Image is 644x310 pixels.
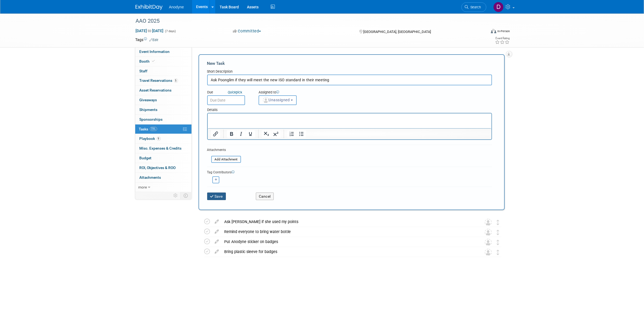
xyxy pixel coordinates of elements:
a: edit [212,229,222,234]
span: Unassigned [262,98,290,102]
button: Superscript [271,130,280,138]
span: [DATE] [DATE] [136,28,164,33]
span: Giveaways [140,98,157,102]
span: to [147,29,152,33]
button: Bold [227,130,236,138]
div: Event Format [454,28,510,36]
button: Save [207,193,226,200]
a: edit [212,239,222,244]
button: Italic [236,130,245,138]
img: ExhibitDay [136,5,163,10]
span: 5 [174,79,178,83]
button: Insert/edit link [211,130,220,138]
a: Asset Reservations [135,86,191,95]
span: Travel Reservations [140,78,178,83]
div: Bring plastic sleeve for badges [222,247,474,256]
td: Toggle Event Tabs [180,192,191,199]
iframe: Rich Text Area [208,113,491,128]
a: Budget [135,153,191,163]
a: ROI, Objectives & ROO [135,163,191,173]
a: more [135,183,191,192]
a: Playbook9 [135,134,191,143]
div: Due [207,90,250,95]
i: Move task [497,220,500,225]
div: Remind everyone to bring water bottle [222,227,474,236]
a: Shipments [135,105,191,114]
td: Tags [136,37,158,42]
i: Booth reservation complete [152,60,155,63]
span: Event Information [140,49,170,54]
span: Staff [140,69,148,73]
div: Details [207,105,492,113]
i: Quick [228,90,236,94]
div: New Task [207,60,492,66]
div: Tag Contributors [207,169,492,175]
span: Asset Reservations [140,88,172,92]
img: Dawn Jozwiak [493,2,504,12]
span: more [138,185,147,189]
a: Booth [135,57,191,66]
a: edit [212,249,222,254]
i: Move task [497,240,500,245]
div: Assigned to [259,90,324,95]
img: Unassigned [485,249,492,256]
a: Sponsorships [135,115,191,124]
img: Unassigned [485,219,492,226]
span: [GEOGRAPHIC_DATA], [GEOGRAPHIC_DATA] [363,30,431,34]
a: Staff [135,66,191,76]
button: Unassigned [259,95,297,105]
i: Move task [497,250,500,255]
input: Name of task or a short description [207,75,492,85]
span: Anodyne [169,5,184,9]
button: Cancel [256,193,274,200]
button: Numbered list [287,130,296,138]
span: Search [469,5,481,9]
a: Misc. Expenses & Credits [135,144,191,153]
span: Misc. Expenses & Credits [140,146,182,150]
a: Event Information [135,47,191,56]
a: edit [212,219,222,224]
span: Sponsorships [140,117,163,122]
a: Travel Reservations5 [135,76,191,85]
span: Shipments [140,107,158,112]
a: Tasks73% [135,124,191,134]
a: Edit [150,38,158,42]
div: Event Rating [495,37,510,40]
span: ROI, Objectives & ROO [140,166,176,170]
a: Search [461,2,486,12]
span: Booth [140,59,156,63]
span: 73% [150,127,157,131]
span: 9 [157,137,161,141]
span: Attachments [140,175,161,180]
div: Short Description [207,69,492,75]
div: In-Person [497,29,510,33]
div: Ask [PERSON_NAME] if she used my points [222,217,474,226]
div: AAO 2025 [134,16,478,26]
span: Tasks [139,127,157,131]
span: Playbook [140,136,161,141]
button: Subscript [262,130,271,138]
img: Unassigned [485,229,492,236]
button: Bullet list [296,130,306,138]
a: Attachments [135,173,191,182]
a: Quickpick [227,90,243,95]
i: Move task [497,230,500,235]
td: Personalize Event Tab Strip [171,192,181,199]
img: Unassigned [485,239,492,246]
img: Format-Inperson.png [491,29,496,33]
a: Giveaways [135,95,191,105]
input: Due Date [207,95,245,105]
button: Committed [231,28,263,34]
button: Underline [246,130,255,138]
div: Put Anodyne sticker on badges [222,237,474,246]
span: Budget [140,156,152,160]
div: Attachments [207,148,241,152]
span: (7 days) [165,29,176,33]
